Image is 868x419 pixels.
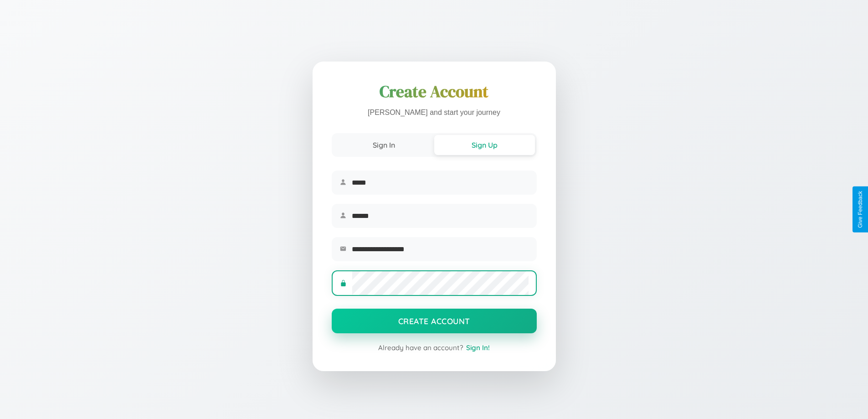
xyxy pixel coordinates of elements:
[332,81,537,103] h1: Create Account
[332,343,537,352] div: Already have an account?
[466,343,490,352] span: Sign In!
[332,106,537,119] p: [PERSON_NAME] and start your journey
[434,135,535,155] button: Sign Up
[334,135,434,155] button: Sign In
[332,309,537,333] button: Create Account
[857,191,863,228] div: Give Feedback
